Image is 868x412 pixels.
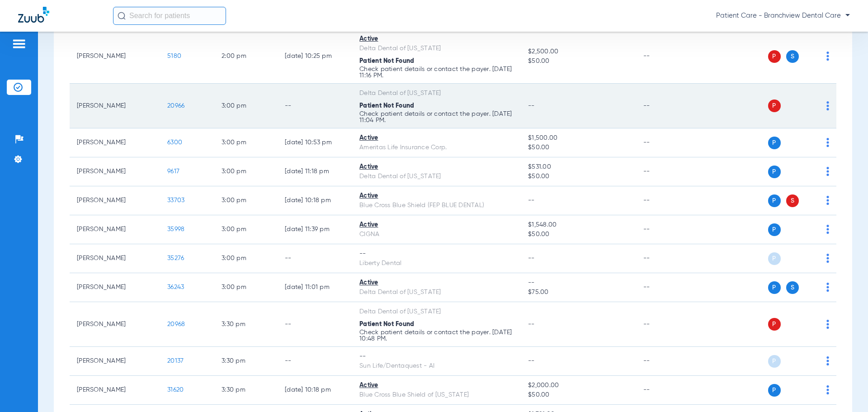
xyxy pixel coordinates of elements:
div: Delta Dental of [US_STATE] [359,307,514,317]
span: S [786,194,799,207]
td: 3:00 PM [214,215,278,244]
span: P [768,223,781,236]
span: P [768,281,781,294]
div: Sun Life/Dentaquest - AI [359,361,514,371]
span: $75.00 [528,288,628,297]
div: Active [359,220,514,230]
span: P [768,99,781,112]
td: 2:00 PM [214,29,278,84]
td: -- [278,302,352,347]
div: -- [359,249,514,259]
div: Delta Dental of [US_STATE] [359,44,514,53]
span: P [768,252,781,265]
img: hamburger-icon [12,38,26,49]
td: -- [636,273,697,302]
div: -- [359,352,514,361]
td: [PERSON_NAME] [70,29,160,84]
td: [PERSON_NAME] [70,244,160,273]
span: $50.00 [528,390,628,400]
span: P [768,318,781,331]
img: group-dot-blue.svg [826,167,829,176]
td: -- [636,347,697,376]
span: -- [528,103,535,109]
td: [PERSON_NAME] [70,376,160,405]
span: 35276 [167,255,184,261]
span: -- [528,197,535,204]
span: P [768,166,781,178]
div: CIGNA [359,230,514,239]
span: S [786,50,799,63]
td: -- [636,84,697,128]
input: Search for patients [113,7,226,25]
td: -- [278,84,352,128]
span: 33703 [167,197,184,204]
span: P [768,137,781,149]
img: group-dot-blue.svg [826,196,829,205]
div: Delta Dental of [US_STATE] [359,89,514,98]
td: [PERSON_NAME] [70,273,160,302]
td: [DATE] 11:39 PM [278,215,352,244]
span: P [768,194,781,207]
span: 5180 [167,53,181,59]
td: 3:00 PM [214,128,278,157]
span: $50.00 [528,230,628,239]
div: Blue Cross Blue Shield of [US_STATE] [359,390,514,400]
p: Check patient details or contact the payer. [DATE] 10:48 PM. [359,329,514,342]
span: $1,500.00 [528,133,628,143]
span: -- [528,358,535,364]
td: -- [636,157,697,186]
td: [PERSON_NAME] [70,186,160,215]
img: group-dot-blue.svg [826,283,829,292]
div: Active [359,34,514,44]
div: Delta Dental of [US_STATE] [359,172,514,181]
td: -- [278,347,352,376]
span: S [786,281,799,294]
span: $50.00 [528,172,628,181]
div: Delta Dental of [US_STATE] [359,288,514,297]
span: $1,548.00 [528,220,628,230]
td: [PERSON_NAME] [70,84,160,128]
td: [PERSON_NAME] [70,157,160,186]
div: Chat Widget [823,369,868,412]
span: $2,500.00 [528,47,628,57]
img: group-dot-blue.svg [826,356,829,365]
span: Patient Not Found [359,58,414,64]
img: Zuub Logo [18,7,49,23]
td: [DATE] 11:01 PM [278,273,352,302]
span: 20968 [167,321,185,327]
span: $2,000.00 [528,381,628,390]
div: Ameritas Life Insurance Corp. [359,143,514,152]
div: Active [359,381,514,390]
span: $531.00 [528,162,628,172]
img: group-dot-blue.svg [826,101,829,110]
img: group-dot-blue.svg [826,225,829,234]
td: 3:00 PM [214,273,278,302]
td: [DATE] 10:18 PM [278,376,352,405]
div: Active [359,278,514,288]
td: [PERSON_NAME] [70,347,160,376]
td: 3:00 PM [214,244,278,273]
td: [DATE] 11:18 PM [278,157,352,186]
img: group-dot-blue.svg [826,52,829,61]
td: [PERSON_NAME] [70,128,160,157]
td: -- [636,215,697,244]
div: Liberty Dental [359,259,514,268]
span: P [768,384,781,397]
span: 6300 [167,139,182,146]
p: Check patient details or contact the payer. [DATE] 11:16 PM. [359,66,514,79]
div: Active [359,191,514,201]
div: Active [359,133,514,143]
div: Active [359,162,514,172]
td: 3:30 PM [214,347,278,376]
td: [PERSON_NAME] [70,215,160,244]
img: group-dot-blue.svg [826,320,829,329]
td: -- [636,186,697,215]
span: P [768,50,781,63]
td: [DATE] 10:25 PM [278,29,352,84]
td: [PERSON_NAME] [70,302,160,347]
span: 36243 [167,284,184,290]
span: Patient Not Found [359,103,414,109]
td: [DATE] 10:53 PM [278,128,352,157]
td: -- [636,302,697,347]
span: $50.00 [528,57,628,66]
